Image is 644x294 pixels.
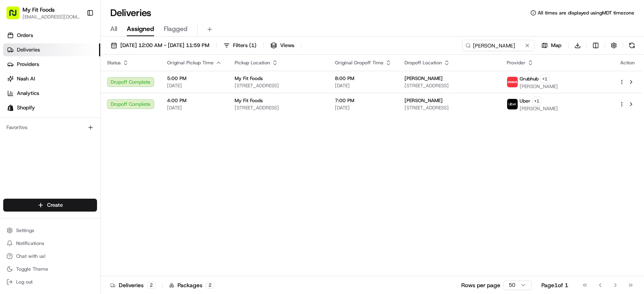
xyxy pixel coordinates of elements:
button: Views [267,40,298,51]
img: 8571987876998_91fb9ceb93ad5c398215_72.jpg [17,77,31,91]
span: Create [47,201,63,209]
span: Toggle Theme [16,266,48,272]
img: Wisdom Oko [8,117,21,133]
span: Views [280,42,294,49]
span: [PERSON_NAME] [405,97,443,104]
span: API Documentation [76,158,129,166]
button: [EMAIL_ADDRESS][DOMAIN_NAME] [23,14,80,20]
div: We're available if you need us! [36,85,111,91]
span: Wisdom [PERSON_NAME] [25,125,86,131]
span: Knowledge Base [16,158,62,166]
img: 1736555255976-a54dd68f-1ca7-489b-9aae-adbdc363a1c4 [16,125,23,132]
button: My Fit Foods [23,6,55,14]
div: Packages [169,281,215,289]
span: ( 1 ) [249,42,256,49]
div: Deliveries [110,281,156,289]
span: Chat with us! [16,253,45,259]
img: 5e692f75ce7d37001a5d71f1 [507,77,518,87]
button: Toggle Theme [3,263,97,275]
a: Shopify [3,101,100,114]
span: My Fit Foods [235,75,263,82]
img: Shopify logo [7,105,14,111]
p: Welcome 👋 [8,32,147,45]
div: Action [619,60,636,66]
div: 📗 [8,159,14,165]
div: Page 1 of 1 [541,281,568,289]
span: [DATE] [167,82,222,89]
span: Uber [520,98,530,104]
span: Analytics [17,90,39,97]
a: 📗Knowledge Base [5,155,65,169]
button: Map [538,40,565,51]
input: Type to search [462,40,535,51]
div: Start new chat [36,77,132,85]
a: Providers [3,58,100,71]
span: Filters [233,42,256,49]
span: [DATE] [92,125,108,131]
p: Rows per page [461,281,500,289]
span: All [110,24,117,34]
div: 2 [206,282,215,289]
span: 4:00 PM [167,97,222,104]
span: 8:00 PM [335,75,392,82]
button: +1 [532,97,541,105]
span: Pickup Location [235,60,270,66]
a: Powered byPylon [57,177,97,184]
span: Deliveries [17,46,40,53]
span: 7:00 PM [335,97,392,104]
span: Original Pickup Time [167,60,214,66]
span: [PERSON_NAME] [520,105,558,112]
span: Grubhub [520,76,539,82]
button: Chat with us! [3,251,97,262]
span: [DATE] [335,105,392,111]
a: Nash AI [3,72,100,85]
span: [DATE] 12:00 AM - [DATE] 11:59 PM [120,42,209,49]
a: Analytics [3,87,100,100]
button: My Fit Foods[EMAIL_ADDRESS][DOMAIN_NAME] [3,3,83,23]
button: Filters(1) [220,40,260,51]
span: Original Dropoff Time [335,60,384,66]
button: Notifications [3,238,97,249]
span: [STREET_ADDRESS] [235,82,322,89]
h1: Deliveries [110,6,151,19]
button: +1 [540,74,549,83]
img: uber-new-logo.jpeg [507,99,518,109]
span: Assigned [127,24,154,34]
div: 2 [147,282,156,289]
button: See all [125,103,147,113]
span: Status [107,60,121,66]
span: Orders [17,32,33,39]
button: Refresh [626,40,638,51]
span: • [87,125,90,131]
span: Provider [507,60,526,66]
span: 5:00 PM [167,75,222,82]
span: My Fit Foods [235,97,263,104]
a: 💻API Documentation [65,155,132,169]
input: Clear [21,52,133,60]
span: [PERSON_NAME] [405,75,443,82]
span: Map [551,42,561,49]
span: Shopify [17,104,35,111]
img: 1736555255976-a54dd68f-1ca7-489b-9aae-adbdc363a1c4 [8,77,23,91]
span: [STREET_ADDRESS] [235,105,322,111]
span: Dropoff Location [405,60,442,66]
span: Log out [16,279,33,285]
img: Nash [8,8,24,24]
span: [DATE] [167,105,222,111]
div: 💻 [68,159,74,165]
span: Nash AI [17,75,35,82]
a: Deliveries [3,43,100,56]
span: Pylon [80,178,97,184]
button: Log out [3,276,97,288]
span: Notifications [16,240,44,247]
span: [STREET_ADDRESS] [405,82,494,89]
div: Favorites [3,121,97,134]
span: Flagged [164,24,188,34]
button: Settings [3,225,97,236]
button: Start new chat [137,79,147,89]
a: Orders [3,29,100,42]
span: [STREET_ADDRESS] [405,105,494,111]
span: [PERSON_NAME] [520,83,558,90]
span: All times are displayed using MDT timezone [538,10,634,16]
